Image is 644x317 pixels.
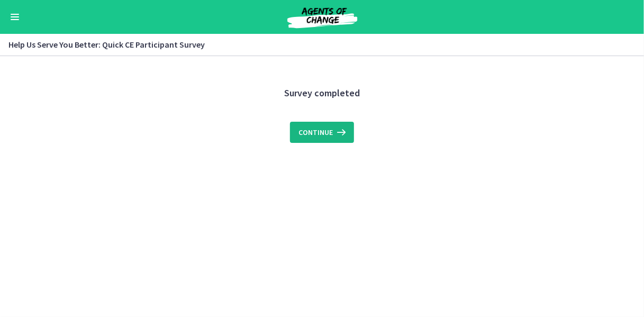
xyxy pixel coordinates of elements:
[298,126,333,139] span: Continue
[146,87,499,99] h3: Survey completed
[259,4,386,30] img: Agents of Change Social Work Test Prep
[290,122,354,143] button: Continue
[8,11,21,23] button: Enable menu
[8,38,623,51] h3: Help Us Serve You Better: Quick CE Participant Survey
